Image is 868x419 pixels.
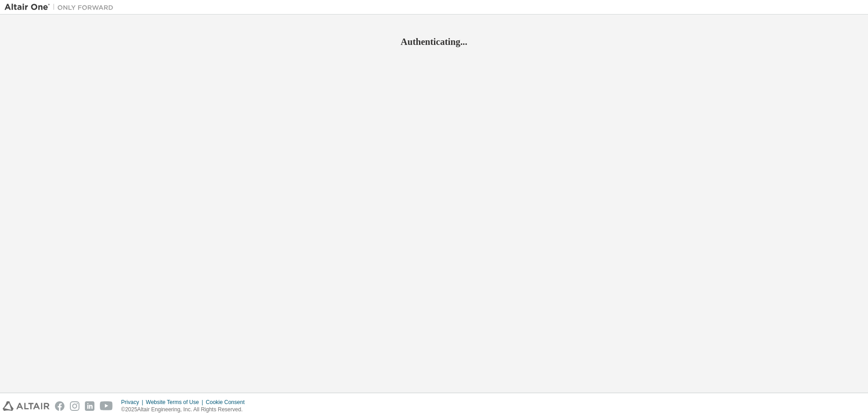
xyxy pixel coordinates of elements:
img: Altair One [5,3,118,12]
img: altair_logo.svg [3,401,49,411]
div: Privacy [121,399,146,406]
p: © 2025 Altair Engineering, Inc. All Rights Reserved. [121,406,250,414]
h2: Authenticating... [5,36,863,48]
img: youtube.svg [100,401,113,411]
img: instagram.svg [70,401,79,411]
div: Cookie Consent [206,399,250,406]
img: linkedin.svg [85,401,94,411]
div: Website Terms of Use [146,399,206,406]
img: facebook.svg [55,401,64,411]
